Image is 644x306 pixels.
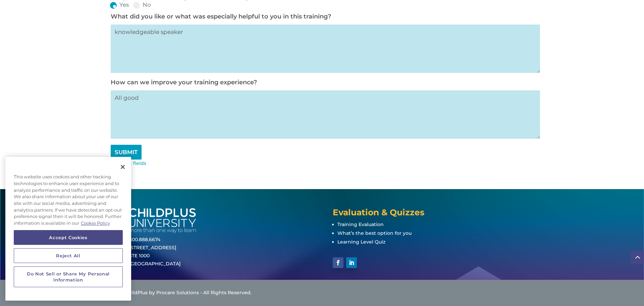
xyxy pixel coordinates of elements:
label: How can we improve your training experience? [111,79,257,86]
a: Learning Level Quiz [337,239,385,245]
a: Training Evaluation [337,221,384,227]
button: Do Not Sell or Share My Personal Information [14,266,123,288]
label: No [133,2,151,8]
button: Reject All [14,248,123,263]
a: Follow on Facebook [333,257,343,268]
label: Yes [110,2,129,8]
a: 800.888.6674 [129,236,160,243]
label: What did you like or what was especially helpful to you in this training? [111,13,331,20]
a: What’s the best option for you [337,230,412,236]
div: © 2025 ChildPlus by Procare Solutions - All Rights Reserved. [107,289,537,297]
a: More information about your privacy, opens in a new tab [81,220,110,226]
img: white-cpu-wordmark [129,208,196,233]
div: Privacy [5,157,131,301]
input: SUBMIT [111,145,142,160]
div: Cookie banner [5,157,131,301]
h4: Evaluation & Quizzes [333,208,515,220]
div: This website uses cookies and other tracking technologies to enhance user experience and to analy... [5,170,131,230]
button: Accept Cookies [14,230,123,245]
a: [STREET_ADDRESS]STE 1000[GEOGRAPHIC_DATA] [129,245,181,267]
a: Follow on LinkedIn [346,257,357,268]
button: Close [115,160,130,174]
